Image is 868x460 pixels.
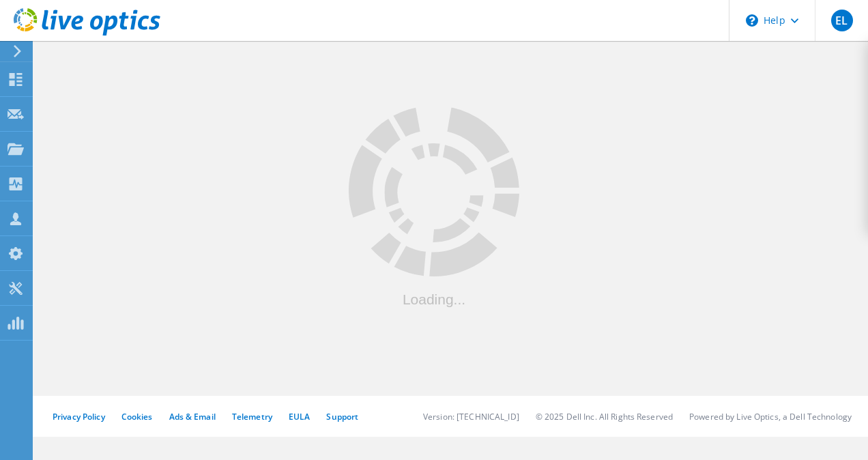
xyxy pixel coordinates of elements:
a: Privacy Policy [53,411,105,422]
li: Powered by Live Optics, a Dell Technology [689,411,852,422]
li: © 2025 Dell Inc. All Rights Reserved [536,411,673,422]
a: Telemetry [232,411,272,422]
a: Support [326,411,358,422]
span: EL [835,15,848,26]
li: Version: [TECHNICAL_ID] [423,411,519,422]
a: Ads & Email [169,411,216,422]
a: Cookies [121,411,153,422]
svg: \n [746,14,758,27]
a: EULA [289,411,310,422]
div: Loading... [349,292,519,306]
a: Live Optics Dashboard [14,29,160,38]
